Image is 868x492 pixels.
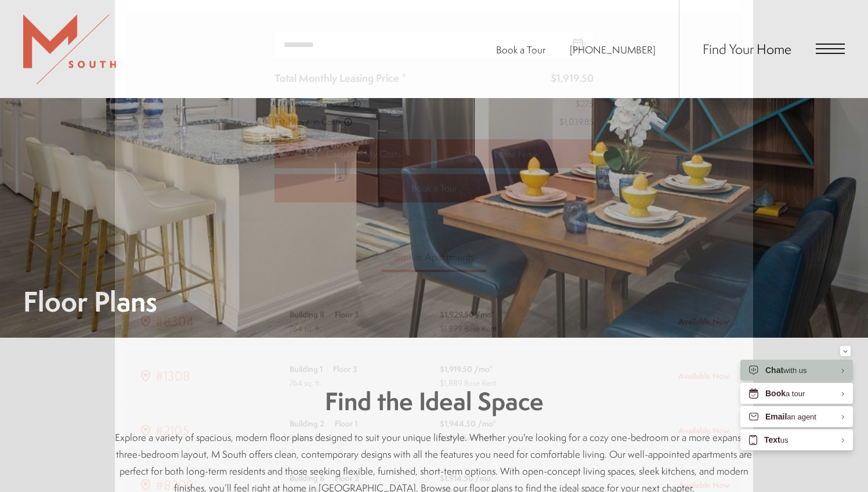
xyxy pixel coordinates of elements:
[290,376,357,390] span: 764 sq. ft.
[440,471,497,485] span: $1,914.50 /mo*
[440,432,494,443] span: $1,914 Base Rent
[155,421,189,440] span: #2105
[551,71,594,85] p: $1,919.50
[335,418,357,429] span: Floor 1
[382,244,486,272] a: View Similar Apartments
[335,472,359,483] span: Floor 2
[126,404,742,456] a: #2105 Building 2 Floor 1 764 sq. ft. $1,944.50 /mo* $1,914 Base Rent Available Now
[440,417,496,430] span: $1,944.50 /mo*
[440,323,497,334] span: $1,899 Base Rent
[274,139,431,168] a: Calculate My Costs
[274,115,353,128] p: Est. Move-in Costs
[290,309,324,320] span: Building 8
[437,139,594,168] a: Lease Now
[290,363,323,374] span: Building 1
[290,418,324,429] span: Building 2
[155,367,190,385] span: #1308
[274,71,406,85] p: Total Monthly Leasing Price *
[440,362,497,376] span: $1,919.50 /mo*
[678,479,729,490] span: Available Now
[411,182,457,195] span: Book a Tour
[678,370,729,381] span: Available Now
[440,377,497,388] span: $1,889 Base Rent
[290,472,324,483] span: Building 8
[678,425,729,436] span: Available Now
[274,174,594,202] a: Book a Tour
[576,97,594,110] p: $275
[155,312,194,331] span: #8304
[126,295,742,347] a: #8304 Building 8 Floor 3 764 sq. ft. $1,929.50 /mo* $1,899 Base Rent Available Now
[126,350,742,401] a: #1308 Building 1 Floor 3 764 sq. ft. $1,919.50 /mo* $1,889 Base Rent Available Now
[335,309,359,320] span: Floor 3
[678,316,729,327] span: Available Now
[333,363,357,374] span: Floor 3
[440,307,497,321] span: $1,929.50 /mo*
[290,321,359,335] span: 764 sq. ft.
[290,430,357,444] span: 764 sq. ft.
[559,115,594,128] p: $1,039.85
[274,97,361,110] p: Est. Application Costs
